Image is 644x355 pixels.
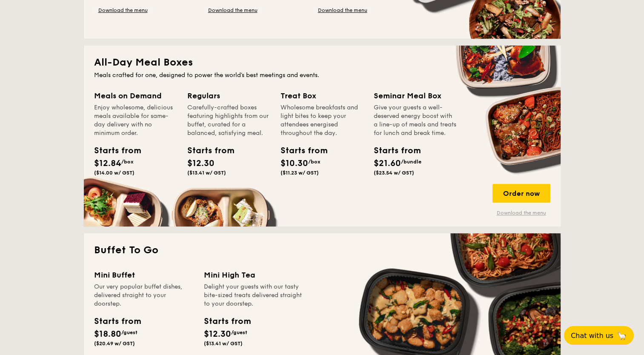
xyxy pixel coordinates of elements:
[94,269,194,281] div: Mini Buffet
[204,329,231,339] span: $12.30
[492,184,550,203] div: Order now
[187,144,226,157] div: Starts from
[280,158,308,169] span: $10.30
[187,158,215,169] span: $12.30
[314,7,372,14] a: Download the menu
[571,332,613,340] span: Chat with us
[94,315,140,328] div: Starts from
[617,331,627,341] span: 🦙
[204,7,262,14] a: Download the menu
[308,159,321,165] span: /box
[94,329,121,339] span: $18.80
[280,170,319,176] span: ($11.23 w/ GST)
[280,90,364,102] div: Treat Box
[374,144,412,157] div: Starts from
[94,71,550,80] div: Meals crafted for one, designed to power the world's best meetings and events.
[121,159,134,165] span: /box
[204,341,243,346] span: ($13.41 w/ GST)
[94,170,135,176] span: ($14.00 w/ GST)
[374,90,457,102] div: Seminar Meal Box
[204,283,303,308] div: Delight your guests with our tasty bite-sized treats delivered straight to your doorstep.
[94,341,135,346] span: ($20.49 w/ GST)
[564,326,634,345] button: Chat with us🦙
[94,158,121,169] span: $12.84
[492,209,550,216] a: Download the menu
[94,7,152,14] a: Download the menu
[280,144,319,157] div: Starts from
[204,269,303,281] div: Mini High Tea
[374,158,401,169] span: $21.60
[121,329,137,335] span: /guest
[94,283,194,308] div: Our very popular buffet dishes, delivered straight to your doorstep.
[94,243,550,257] h2: Buffet To Go
[94,144,132,157] div: Starts from
[187,90,270,102] div: Regulars
[401,159,421,165] span: /bundle
[374,170,414,176] span: ($23.54 w/ GST)
[204,315,250,328] div: Starts from
[231,329,247,335] span: /guest
[280,103,364,137] div: Wholesome breakfasts and light bites to keep your attendees energised throughout the day.
[94,103,177,137] div: Enjoy wholesome, delicious meals available for same-day delivery with no minimum order.
[94,56,550,69] h2: All-Day Meal Boxes
[94,90,177,102] div: Meals on Demand
[187,103,270,137] div: Carefully-crafted boxes featuring highlights from our buffet, curated for a balanced, satisfying ...
[187,170,226,176] span: ($13.41 w/ GST)
[374,103,457,137] div: Give your guests a well-deserved energy boost with a line-up of meals and treats for lunch and br...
